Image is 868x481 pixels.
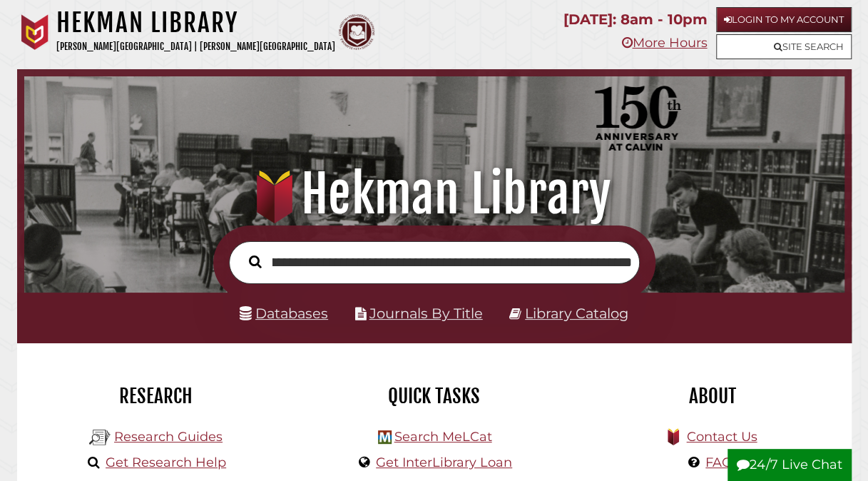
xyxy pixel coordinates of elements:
a: Library Catalog [525,305,628,322]
h2: Research [28,384,285,408]
img: Calvin Theological Seminary [339,14,374,50]
a: Site Search [716,34,852,59]
a: More Hours [621,35,707,51]
a: Search MeLCat [394,429,491,445]
a: Research Guides [114,429,223,445]
a: Get Research Help [106,455,226,470]
h2: About [584,384,841,408]
a: Contact Us [686,429,757,445]
img: Calvin University [17,14,53,50]
p: [DATE]: 8am - 10pm [563,7,707,32]
h1: Hekman Library [56,7,335,39]
a: Journals By Title [369,305,483,322]
a: Databases [240,305,328,322]
img: Hekman Library Logo [378,430,392,444]
button: Search [242,252,269,272]
img: Hekman Library Logo [89,427,111,448]
i: Search [249,255,262,268]
h1: Hekman Library [37,163,832,226]
p: [PERSON_NAME][GEOGRAPHIC_DATA] | [PERSON_NAME][GEOGRAPHIC_DATA] [56,39,335,55]
a: Get InterLibrary Loan [376,455,512,470]
h2: Quick Tasks [306,384,563,408]
a: FAQs [705,455,739,470]
a: Login to My Account [716,7,852,32]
